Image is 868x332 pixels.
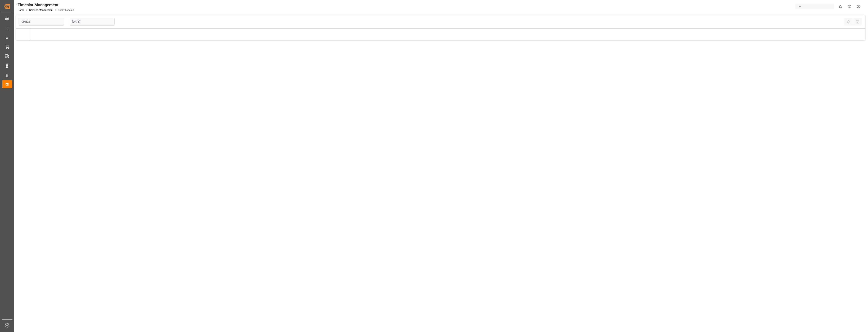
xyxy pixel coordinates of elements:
[70,18,115,26] input: DD-MM-YYYY
[18,9,24,12] a: Home
[836,2,845,11] button: show 0 new notifications
[29,9,53,12] a: Timeslot Management
[845,2,854,11] button: Help Center
[18,2,74,8] div: Timeslot Management
[19,18,64,26] input: Type to search/select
